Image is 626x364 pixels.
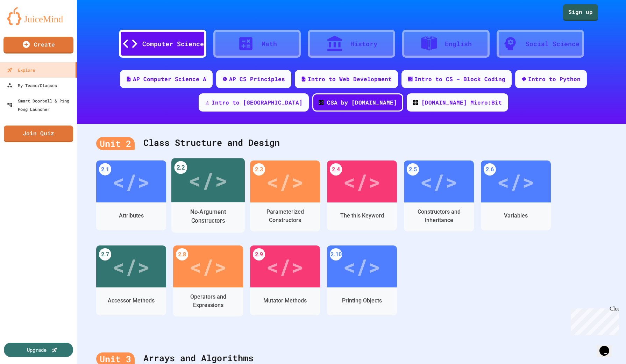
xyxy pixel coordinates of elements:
div: </> [266,251,304,282]
div: 2.6 [484,163,496,176]
div: Mutator Methods [263,297,307,305]
div: Parameterized Constructors [255,208,315,224]
div: </> [343,251,381,282]
div: AP CS Principles [229,75,285,83]
img: logo-orange.svg [7,7,70,25]
div: </> [112,251,150,282]
div: Upgrade [27,346,47,354]
div: 2.4 [330,163,342,176]
img: CODE_logo_RGB.png [319,100,323,105]
img: CODE_logo_RGB.png [413,100,418,105]
div: 2.1 [99,163,111,176]
div: </> [112,166,150,197]
div: 2.9 [253,248,265,260]
div: CSA by [DOMAIN_NAME] [327,98,397,107]
div: Social Science [526,39,579,49]
div: 2.3 [253,163,265,176]
div: 2.2 [174,161,187,174]
div: Explore [7,66,35,74]
div: My Teams/Classes [7,81,57,90]
div: Smart Doorbell & Ping Pong Launcher [7,97,74,113]
div: </> [188,164,228,197]
a: Sign up [563,4,598,21]
div: Attributes [119,211,144,220]
div: </> [266,166,304,197]
div: Math [262,39,277,49]
div: Intro to Web Development [308,75,392,83]
div: 2.8 [176,248,188,260]
div: Accessor Methods [108,297,155,305]
div: 2.10 [330,248,342,260]
div: Printing Objects [342,297,382,305]
div: [DOMAIN_NAME] Micro:Bit [421,98,502,107]
div: Intro to CS - Block Coding [414,75,505,83]
div: Class Structure and Design [96,129,607,157]
div: Variables [504,212,528,220]
div: Intro to Python [528,75,581,83]
div: History [350,39,377,49]
div: Chat with us now!Close [3,3,48,44]
iframe: chat widget [597,336,619,357]
div: </> [189,251,227,282]
div: Operators and Expressions [178,293,238,309]
iframe: chat widget [568,306,619,335]
div: Constructors and Inheritance [409,208,469,224]
div: English [445,39,472,49]
div: </> [420,166,458,197]
div: </> [343,166,381,197]
div: </> [497,166,535,197]
div: 2.7 [99,248,111,260]
div: No-Argument Constructors [177,208,240,225]
div: The this Keyword [340,212,384,220]
div: Unit 2 [96,137,135,150]
div: AP Computer Science A [133,75,206,83]
div: Intro to [GEOGRAPHIC_DATA] [212,98,303,107]
a: Join Quiz [4,126,73,142]
div: Computer Science [142,39,204,49]
a: Create [3,37,73,53]
div: 2.5 [407,163,419,176]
